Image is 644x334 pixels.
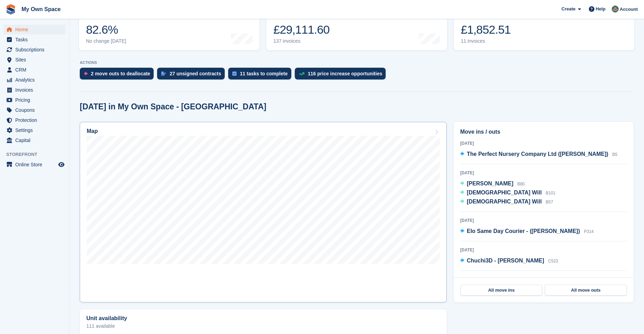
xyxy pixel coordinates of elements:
[19,3,63,15] a: My Own Space
[80,102,266,111] h2: [DATE] in My Own Space - [GEOGRAPHIC_DATA]
[6,4,16,15] img: stora-icon-8386f47178a22dfd0bd8f6a31ec36ba5ce8667c1dd55bd0f319d3a0aa187defe.svg
[467,181,513,186] span: [PERSON_NAME]
[86,23,126,37] div: 82.6%
[80,60,634,65] p: ACTIONS
[460,128,627,136] h2: Move ins / outs
[15,115,57,125] span: Protection
[84,72,87,76] img: move_outs_to_deallocate_icon-f764333ba52eb49d3ac5e1228854f67142a1ed5810a6f6cc68b1a99e826820c5.svg
[546,191,556,195] span: B101
[467,258,544,264] span: Chuchi3D - [PERSON_NAME]
[612,152,618,157] span: B5
[3,55,66,65] a: menu
[228,68,295,83] a: 11 tasks to complete
[460,276,627,283] div: [DATE]
[299,72,304,75] img: price_increase_opportunities-93ffe204e8149a01c8c9dc8f82e8f89637d9d84a8eef4429ea346261dce0b2c0.svg
[460,217,627,224] div: [DATE]
[3,160,66,169] a: menu
[87,128,98,134] h2: Map
[461,23,511,37] div: £1,852.51
[3,75,66,85] a: menu
[460,150,617,159] a: The Perfect Nursery Company Ltd ([PERSON_NAME]) B5
[3,65,66,75] a: menu
[545,285,626,296] a: All move outs
[15,65,57,75] span: CRM
[157,68,228,83] a: 27 unsigned contracts
[15,105,57,115] span: Coupons
[240,71,288,76] div: 11 tasks to complete
[57,160,66,169] a: Preview store
[620,6,638,13] span: Account
[3,45,66,55] a: menu
[461,38,511,44] div: 11 invoices
[15,75,57,85] span: Analytics
[3,85,66,95] a: menu
[3,115,66,125] a: menu
[86,38,126,44] div: No change [DATE]
[80,68,157,83] a: 2 move outs to deallocate
[3,25,66,34] a: menu
[3,125,66,135] a: menu
[6,151,69,158] span: Storefront
[584,229,594,234] span: P314
[15,135,57,145] span: Capital
[3,95,66,105] a: menu
[454,6,634,50] a: Awaiting payment £1,852.51 11 invoices
[15,95,57,105] span: Pricing
[86,315,127,322] h2: Unit availability
[461,285,542,296] a: All move ins
[161,72,166,76] img: contract_signature_icon-13c848040528278c33f63329250d36e43548de30e8caae1d1a13099fd9432cc5.svg
[79,6,259,50] a: Occupancy 82.6% No change [DATE]
[3,105,66,115] a: menu
[548,259,558,264] span: C523
[308,71,383,76] div: 116 price increase opportunities
[596,6,606,12] span: Help
[80,122,447,302] a: Map
[15,35,57,44] span: Tasks
[15,25,57,34] span: Home
[467,190,542,195] span: [DEMOGRAPHIC_DATA] Will
[295,68,389,83] a: 116 price increase opportunities
[273,38,329,44] div: 137 invoices
[3,35,66,44] a: menu
[467,199,542,204] span: [DEMOGRAPHIC_DATA] Will
[467,151,608,157] span: The Perfect Nursery Company Ltd ([PERSON_NAME])
[266,6,447,50] a: Month-to-date sales £29,111.60 137 invoices
[86,324,440,328] p: 111 available
[612,6,619,12] img: Lucy Parry
[15,55,57,65] span: Sites
[460,170,627,176] div: [DATE]
[460,189,556,198] a: [DEMOGRAPHIC_DATA] Will B101
[546,200,553,204] span: B57
[460,257,558,266] a: Chuchi3D - [PERSON_NAME] C523
[467,228,580,234] span: Elo Same Day Courier - ([PERSON_NAME])
[91,71,150,76] div: 2 move outs to deallocate
[517,182,525,186] span: B80
[3,135,66,145] a: menu
[15,125,57,135] span: Settings
[15,160,57,169] span: Online Store
[460,198,553,207] a: [DEMOGRAPHIC_DATA] Will B57
[460,140,627,147] div: [DATE]
[15,85,57,95] span: Invoices
[170,71,221,76] div: 27 unsigned contracts
[561,6,575,12] span: Create
[460,247,627,253] div: [DATE]
[273,23,329,37] div: £29,111.60
[15,45,57,55] span: Subscriptions
[232,72,237,76] img: task-75834270c22a3079a89374b754ae025e5fb1db73e45f91037f5363f120a921f8.svg
[460,227,594,236] a: Elo Same Day Courier - ([PERSON_NAME]) P314
[460,179,525,189] a: [PERSON_NAME] B80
